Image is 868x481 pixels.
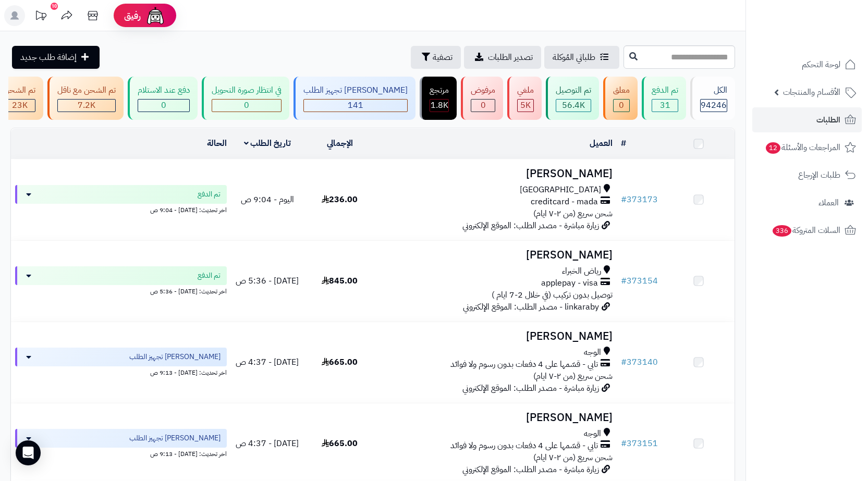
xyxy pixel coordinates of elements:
[462,463,599,476] span: زيارة مباشرة - مصدر الطلب: الموقع الإلكتروني
[430,100,448,112] div: 1804
[816,113,840,127] span: الطلبات
[640,77,688,120] a: تم الدفع 31
[322,437,358,450] span: 665.00
[621,437,627,450] span: #
[520,184,601,196] span: [GEOGRAPHIC_DATA]
[129,352,221,362] span: [PERSON_NAME] تجهيز الطلب
[752,107,862,132] a: الطلبات
[411,46,461,69] button: تصفية
[533,207,613,220] span: شحن سريع (من ٢-٧ ايام)
[51,3,58,10] div: 10
[562,99,585,112] span: 56.4K
[700,84,727,96] div: الكل
[322,356,358,368] span: 665.00
[380,249,613,261] h3: [PERSON_NAME]
[533,370,613,383] span: شحن سريع (من ٢-٧ ايام)
[688,77,737,120] a: الكل94246
[621,193,658,206] a: #373173
[520,99,531,112] span: 5K
[614,100,629,112] div: 0
[4,100,35,112] div: 22951
[766,142,780,154] span: 12
[584,347,601,359] span: الوجه
[45,77,126,120] a: تم الشحن مع ناقل 7.2K
[291,77,418,120] a: [PERSON_NAME] تجهيز الطلب 141
[752,163,862,188] a: طلبات الإرجاع
[752,218,862,243] a: السلات المتروكة336
[464,46,541,69] a: تصدير الطلبات
[553,51,595,64] span: طلباتي المُوكلة
[327,137,353,150] a: الإجمالي
[701,99,727,112] span: 94246
[613,84,630,96] div: معلق
[621,356,627,368] span: #
[584,428,601,440] span: الوجه
[492,289,613,301] span: توصيل بدون تركيب (في خلال 2-7 ايام )
[752,52,862,77] a: لوحة التحكم
[129,433,221,443] span: [PERSON_NAME] تجهيز الطلب
[544,46,619,69] a: طلباتي المُوكلة
[621,137,626,150] a: #
[244,137,291,150] a: تاريخ الطلب
[450,359,598,371] span: تابي - قسّمها على 4 دفعات بدون رسوم ولا فوائد
[556,100,591,112] div: 56446
[531,196,598,208] span: creditcard - mada
[12,46,100,69] a: إضافة طلب جديد
[518,100,533,112] div: 4954
[212,100,281,112] div: 0
[16,440,41,465] div: Open Intercom Messenger
[15,366,227,377] div: اخر تحديث: [DATE] - 9:13 ص
[418,77,459,120] a: مرتجع 1.8K
[517,84,534,96] div: ملغي
[488,51,533,64] span: تصدير الطلبات
[58,100,115,112] div: 7223
[236,356,299,368] span: [DATE] - 4:37 ص
[471,100,495,112] div: 0
[138,100,189,112] div: 0
[660,99,670,112] span: 31
[28,5,54,29] a: تحديثات المنصة
[783,85,840,100] span: الأقسام والمنتجات
[601,77,640,120] a: معلق 0
[590,137,613,150] a: العميل
[431,99,448,112] span: 1.8K
[463,301,599,313] span: linkaraby - مصدر الطلب: الموقع الإلكتروني
[652,100,678,112] div: 31
[304,100,407,112] div: 141
[802,57,840,72] span: لوحة التحكم
[57,84,116,96] div: تم الشحن مع ناقل
[773,225,791,237] span: 336
[621,275,658,287] a: #373154
[471,84,495,96] div: مرفوض
[241,193,294,206] span: اليوم - 9:04 ص
[138,84,190,96] div: دفع عند الاستلام
[619,99,624,112] span: 0
[450,440,598,452] span: تابي - قسّمها على 4 دفعات بدون رسوم ولا فوائد
[621,437,658,450] a: #373151
[765,140,840,155] span: المراجعات والأسئلة
[798,168,840,182] span: طلبات الإرجاع
[236,275,299,287] span: [DATE] - 5:36 ص
[462,219,599,232] span: زيارة مباشرة - مصدر الطلب: الموقع الإلكتروني
[244,99,249,112] span: 0
[380,412,613,424] h3: [PERSON_NAME]
[752,190,862,215] a: العملاء
[556,84,591,96] div: تم التوصيل
[4,84,35,96] div: تم الشحن
[544,77,601,120] a: تم التوصيل 56.4K
[481,99,486,112] span: 0
[161,99,166,112] span: 0
[198,270,221,281] span: تم الدفع
[380,168,613,180] h3: [PERSON_NAME]
[462,382,599,394] span: زيارة مباشرة - مصدر الطلب: الموقع الإلكتروني
[505,77,544,120] a: ملغي 5K
[212,84,282,96] div: في انتظار صورة التحويل
[562,265,601,277] span: رياض الخبراء
[348,99,363,112] span: 141
[652,84,678,96] div: تم الدفع
[621,193,627,206] span: #
[621,275,627,287] span: #
[541,277,598,289] span: applepay - visa
[200,77,291,120] a: في انتظار صورة التحويل 0
[15,448,227,459] div: اخر تحديث: [DATE] - 9:13 ص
